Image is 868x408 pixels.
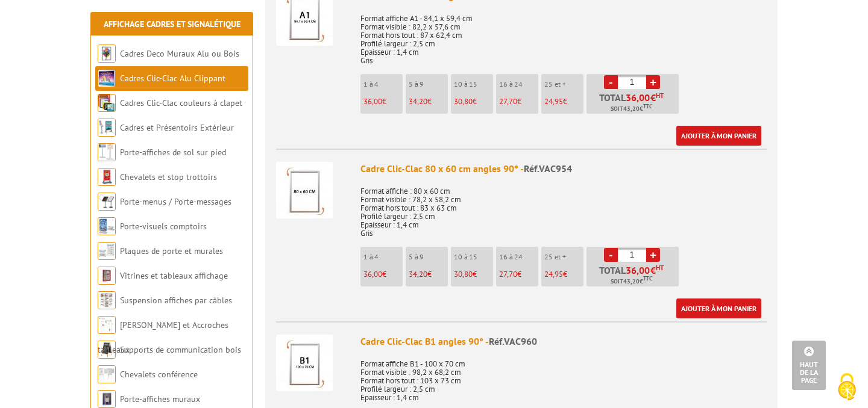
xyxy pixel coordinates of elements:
[544,96,563,107] span: 24,95
[363,80,403,88] p: 1 à 4
[363,96,382,107] span: 36,00
[650,93,656,102] span: €
[590,93,679,114] p: Total
[34,19,59,29] div: v 4.0.25
[120,196,231,207] a: Porte-menus / Porte-messages
[104,19,241,29] a: Affichage Cadres et Signalétique
[626,265,650,275] span: 36,00
[454,80,493,88] p: 10 à 15
[276,335,333,391] img: Cadre Clic-Clac B1 angles 90°
[19,19,29,29] img: logo_orange.svg
[49,70,58,79] img: tab_domain_overview_orange.svg
[646,75,660,89] a: +
[98,320,228,355] a: [PERSON_NAME] et Accroches tableaux
[544,269,563,279] span: 24,95
[544,253,583,261] p: 25 et +
[98,217,116,235] img: Porte-visuels comptoirs
[626,93,650,102] span: 36,00
[363,97,403,106] p: €
[454,97,493,106] p: €
[499,97,538,106] p: €
[489,335,537,347] span: Réf.VAC960
[360,351,767,402] p: Format affiche B1 - 100 x 70 cm Format visible : 98,2 x 68,2 cm Format hors tout : 103 x 73 cm Pr...
[409,269,427,279] span: 34,20
[98,267,116,285] img: Vitrines et tableaux affichage
[98,45,116,63] img: Cadres Deco Muraux Alu ou Bois
[360,162,767,176] div: Cadre Clic-Clac 80 x 60 cm angles 90° -
[499,80,538,88] p: 16 à 24
[409,253,448,261] p: 5 à 9
[363,253,403,261] p: 1 à 4
[409,97,448,106] p: €
[409,270,448,279] p: €
[604,75,618,89] a: -
[120,172,217,182] a: Chevalets et stop trottoirs
[454,269,473,279] span: 30,80
[360,179,767,238] p: Format affiche : 80 x 60 cm Format visible : 78,2 x 58,2 cm Format hors tout : 83 x 63 cm Profilé...
[656,91,664,100] sup: HT
[826,367,868,408] button: Cookies (fenêtre modale)
[499,96,517,107] span: 27,70
[832,372,862,402] img: Cookies (fenêtre modale)
[656,264,664,272] sup: HT
[792,341,826,390] a: Haut de la page
[623,277,640,286] span: 43,20
[544,80,583,88] p: 25 et +
[31,31,136,41] div: Domaine: [DOMAIN_NAME]
[120,221,207,232] a: Porte-visuels comptoirs
[499,253,538,261] p: 16 à 24
[98,365,116,383] img: Chevalets conférence
[98,119,116,137] img: Cadres et Présentoirs Extérieur
[98,242,116,260] img: Plaques de porte et murales
[454,270,493,279] p: €
[360,335,767,348] div: Cadre Clic-Clac B1 angles 90° -
[120,270,228,281] a: Vitrines et tableaux affichage
[120,48,239,59] a: Cadres Deco Muraux Alu ou Bois
[643,103,652,110] sup: TTC
[524,162,572,175] span: Réf.VAC954
[611,104,652,114] span: Soit €
[643,275,652,282] sup: TTC
[363,270,403,279] p: €
[409,96,427,107] span: 34,20
[98,168,116,186] img: Chevalets et stop trottoirs
[604,248,618,262] a: -
[19,31,29,41] img: website_grey.svg
[676,126,761,146] a: Ajouter à mon panier
[499,270,538,279] p: €
[409,80,448,88] p: 5 à 9
[120,369,198,380] a: Chevalets conférence
[98,390,116,408] img: Porte-affiches muraux
[499,269,517,279] span: 27,70
[360,6,767,65] p: Format affiche A1 - 84,1 x 59,4 cm Format visible : 82,2 x 57,6 cm Format hors tout : 87 x 62,4 c...
[363,269,382,279] span: 36,00
[676,298,761,318] a: Ajouter à mon panier
[120,73,225,84] a: Cadres Clic-Clac Alu Clippant
[120,97,242,108] a: Cadres Clic-Clac couleurs à clapet
[120,246,223,256] a: Plaques de porte et murales
[276,162,333,218] img: Cadre Clic-Clac 80 x 60 cm angles 90°
[120,147,226,158] a: Porte-affiches de sol sur pied
[120,394,200,404] a: Porte-affiches muraux
[544,270,583,279] p: €
[98,193,116,211] img: Porte-menus / Porte-messages
[98,291,116,309] img: Suspension affiches par câbles
[150,71,184,79] div: Mots-clés
[544,97,583,106] p: €
[137,70,146,79] img: tab_keywords_by_traffic_grey.svg
[454,253,493,261] p: 10 à 15
[98,94,116,112] img: Cadres Clic-Clac couleurs à clapet
[650,265,656,275] span: €
[120,122,234,133] a: Cadres et Présentoirs Extérieur
[98,316,116,334] img: Cimaises et Accroches tableaux
[454,96,473,107] span: 30,80
[611,277,652,286] span: Soit €
[590,265,679,286] p: Total
[120,295,232,306] a: Suspension affiches par câbles
[120,344,241,355] a: Supports de communication bois
[646,248,660,262] a: +
[98,143,116,161] img: Porte-affiches de sol sur pied
[62,71,93,79] div: Domaine
[623,104,640,114] span: 43,20
[98,69,116,87] img: Cadres Clic-Clac Alu Clippant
